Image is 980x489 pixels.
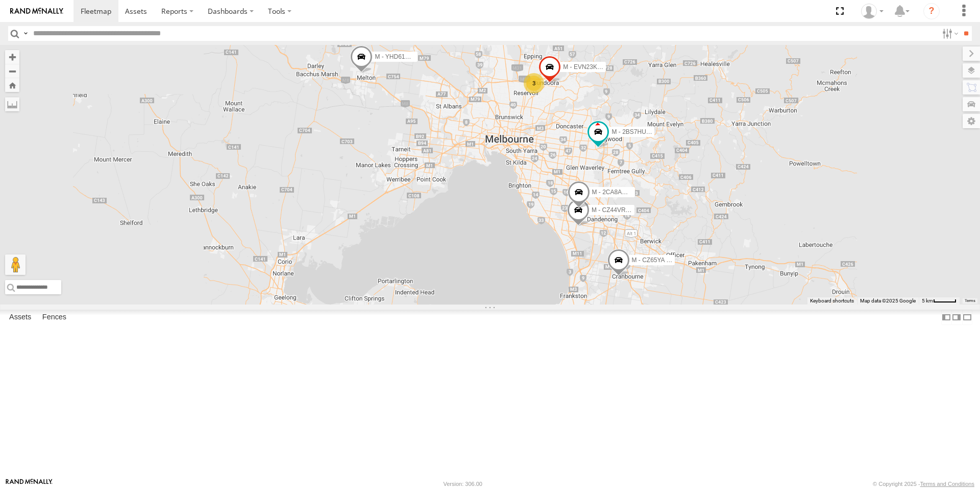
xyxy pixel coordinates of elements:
[857,4,887,19] div: Tye Clark
[810,297,854,305] button: Keyboard shortcuts
[5,78,19,92] button: Zoom Home
[5,50,19,64] button: Zoom in
[444,481,482,487] div: Version: 306.00
[941,310,951,324] label: Dock Summary Table to the Left
[37,310,71,324] label: Fences
[923,3,940,19] i: ?
[965,299,975,303] a: Terms (opens in new tab)
[592,207,680,214] span: M - CZ44VR - Suhayl Electrician
[938,26,960,41] label: Search Filter Options
[611,128,702,135] span: M - 2BS7HU - [PERSON_NAME]
[5,97,19,111] label: Measure
[6,479,53,489] a: Visit our Website
[860,298,916,304] span: Map data ©2025 Google
[951,310,962,324] label: Dock Summary Table to the Right
[5,64,19,78] button: Zoom out
[592,189,675,196] span: M - 2CA8AO - Yehya Abou-Eid
[10,8,63,15] img: rand-logo.svg
[920,481,974,487] a: Terms and Conditions
[962,310,972,324] label: Hide Summary Table
[524,73,544,94] div: 3
[5,254,26,275] button: Drag Pegman onto the map to open Street View
[4,310,36,324] label: Assets
[563,63,653,71] span: M - EVN23K - [PERSON_NAME]
[919,297,960,305] button: Map Scale: 5 km per 42 pixels
[873,481,974,487] div: © Copyright 2025 -
[963,114,980,128] label: Map Settings
[375,53,467,60] span: M - YHD61W - [PERSON_NAME]
[922,298,933,304] span: 5 km
[21,26,30,41] label: Search Query
[632,257,721,264] span: M - CZ65YA - [PERSON_NAME]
